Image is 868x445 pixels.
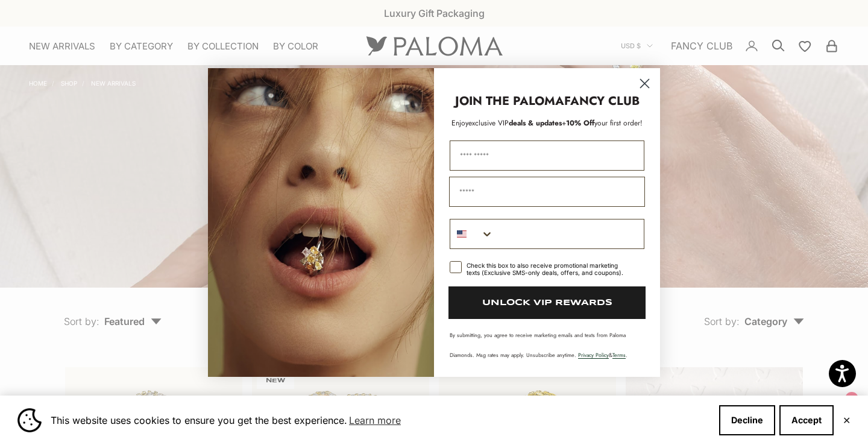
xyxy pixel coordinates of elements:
[451,118,468,128] span: Enjoy
[578,351,627,359] span: & .
[455,92,564,110] strong: JOIN THE PALOMA
[51,411,709,429] span: This website uses cookies to ensure you get the best experience.
[457,229,467,239] img: United States
[468,118,562,128] span: deals & updates
[566,118,594,128] span: 10% Off
[562,118,643,128] span: + your first order!
[17,408,42,432] img: Cookie banner
[449,177,645,207] input: Email
[450,219,494,248] button: Search Countries
[578,351,609,359] a: Privacy Policy
[468,118,509,128] span: exclusive VIP
[450,140,644,171] input: First Name
[779,405,834,435] button: Accept
[448,286,646,319] button: UNLOCK VIP REWARDS
[719,405,775,435] button: Decline
[208,68,434,377] img: Loading...
[634,73,655,94] button: Close dialog
[564,92,640,110] strong: FANCY CLUB
[612,351,626,359] a: Terms
[347,411,403,429] a: Learn more
[450,331,644,359] p: By submitting, you agree to receive marketing emails and texts from Paloma Diamonds. Msg rates ma...
[843,417,851,424] button: Close
[467,262,630,276] div: Check this box to also receive promotional marketing texts (Exclusive SMS-only deals, offers, and...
